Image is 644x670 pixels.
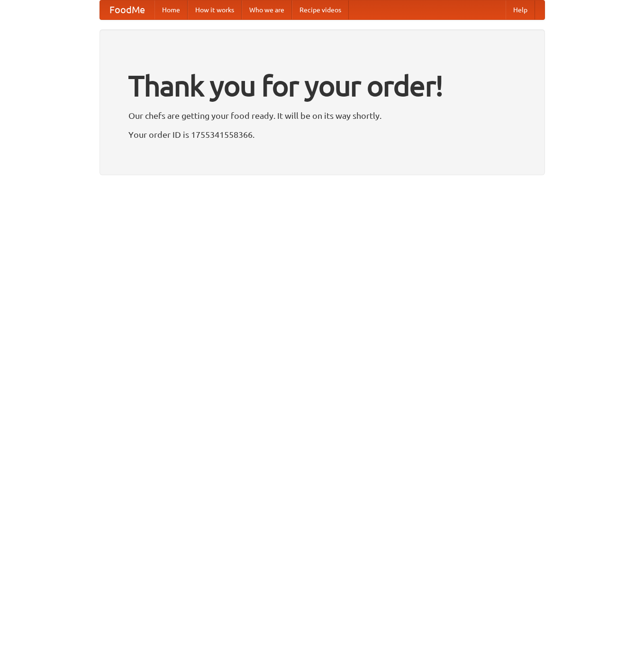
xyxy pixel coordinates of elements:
a: Home [154,0,188,19]
a: How it works [188,0,242,19]
a: Recipe videos [292,0,349,19]
a: Help [506,0,535,19]
a: Who we are [242,0,292,19]
h1: Thank you for your order! [128,63,516,108]
a: FoodMe [100,0,154,19]
p: Your order ID is 1755341558366. [128,127,516,142]
p: Our chefs are getting your food ready. It will be on its way shortly. [128,108,516,123]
